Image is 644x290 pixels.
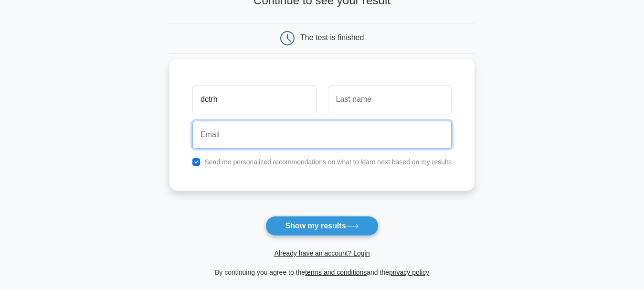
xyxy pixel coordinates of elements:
[305,269,367,276] a: terms and conditions
[192,121,452,149] input: Email
[192,86,316,113] input: First name
[164,267,480,278] div: By continuing you agree to the and the
[300,33,364,42] div: The test is finished
[274,249,370,257] a: Already have an account? Login
[328,86,452,113] input: Last name
[204,158,452,166] label: Send me personalized recommendations on what to learn next based on my results
[265,216,378,236] button: Show my results
[389,269,429,276] a: privacy policy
